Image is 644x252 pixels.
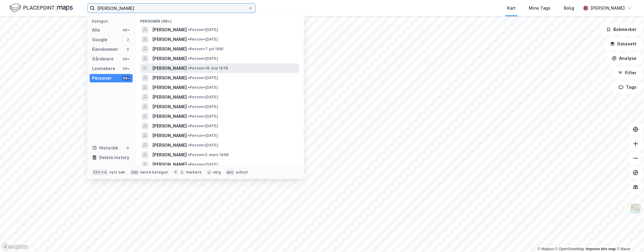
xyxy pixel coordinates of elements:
span: • [188,162,190,167]
span: • [188,85,190,90]
div: 99+ [122,57,130,61]
div: Alle [92,26,100,34]
span: [PERSON_NAME] [152,161,187,168]
span: • [188,27,190,32]
span: [PERSON_NAME] [152,151,187,158]
div: nytt søk [109,170,125,175]
span: Person • [DATE] [188,143,218,148]
span: Person • [DATE] [188,56,218,61]
span: Person • 2. mars 1968 [188,152,229,157]
span: [PERSON_NAME] [152,26,187,33]
div: markere [186,170,202,175]
span: [PERSON_NAME] [152,74,187,81]
span: Person • [DATE] [188,104,218,109]
span: • [188,124,190,128]
div: Kart [507,5,516,12]
span: • [188,114,190,118]
span: • [188,143,190,147]
a: OpenStreetMap [555,247,584,251]
iframe: Chat Widget [614,223,644,252]
span: Person • [DATE] [188,37,218,42]
div: Bolig [564,5,574,12]
a: Mapbox [538,247,554,251]
span: [PERSON_NAME] [152,45,187,53]
div: Ctrl + k [92,169,108,175]
div: Mine Tags [529,5,550,12]
input: Søk på adresse, matrikkel, gårdeiere, leietakere eller personer [95,4,248,13]
span: [PERSON_NAME] [152,132,187,139]
div: 0 [125,146,130,150]
span: • [188,66,190,70]
div: Kategori [92,19,133,23]
button: Tags [614,81,642,93]
button: Datasett [605,38,642,50]
div: neste kategori [140,170,168,175]
div: Delete history [99,154,129,161]
div: Gårdeiere [92,55,114,63]
div: 2 [125,37,130,42]
span: Person • [DATE] [188,162,218,167]
span: • [188,152,190,157]
span: • [188,75,190,80]
span: • [188,95,190,99]
span: [PERSON_NAME] [152,65,187,72]
div: Eiendommer [92,46,118,53]
span: Person • [DATE] [188,95,218,100]
span: [PERSON_NAME] [152,103,187,110]
div: Personer [92,75,112,82]
div: [PERSON_NAME] [590,5,625,12]
a: Mapbox homepage [2,243,28,250]
span: Person • 7. juli 1981 [188,47,224,51]
div: avbryt [236,170,248,175]
a: Improve this map [586,247,616,251]
span: • [188,37,190,41]
div: Historikk [92,144,118,152]
span: • [188,133,190,138]
span: Person • [DATE] [188,75,218,80]
span: Person • [DATE] [188,124,218,128]
span: Person • [DATE] [188,133,218,138]
button: Filter [613,67,642,79]
img: Z [630,203,641,214]
div: esc [226,169,235,175]
div: 99+ [122,28,130,32]
div: 0 [125,47,130,52]
span: [PERSON_NAME] [152,113,187,120]
span: [PERSON_NAME] [152,55,187,62]
img: logo.f888ab2527a4732fd821a326f86c7f29.svg [10,3,73,13]
span: [PERSON_NAME] [152,36,187,43]
span: • [188,56,190,61]
span: Person • [DATE] [188,85,218,90]
div: 99+ [122,66,130,71]
div: Personer (99+) [135,14,304,25]
div: Google [92,36,107,43]
span: • [188,104,190,109]
span: [PERSON_NAME] [152,94,187,101]
span: Person • [DATE] [188,114,218,119]
span: [PERSON_NAME] [152,84,187,91]
button: Bokmerker [601,23,642,35]
span: [PERSON_NAME] [152,122,187,130]
div: tab [130,169,139,175]
span: [PERSON_NAME] [152,142,187,149]
button: Analyse [607,52,642,64]
div: 99+ [122,76,130,81]
div: velg [213,170,221,175]
div: Leietakere [92,65,115,72]
span: Person • 18. mai 1978 [188,66,228,71]
span: Person • [DATE] [188,27,218,32]
span: • [188,47,190,51]
div: Kontrollprogram for chat [614,223,644,252]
